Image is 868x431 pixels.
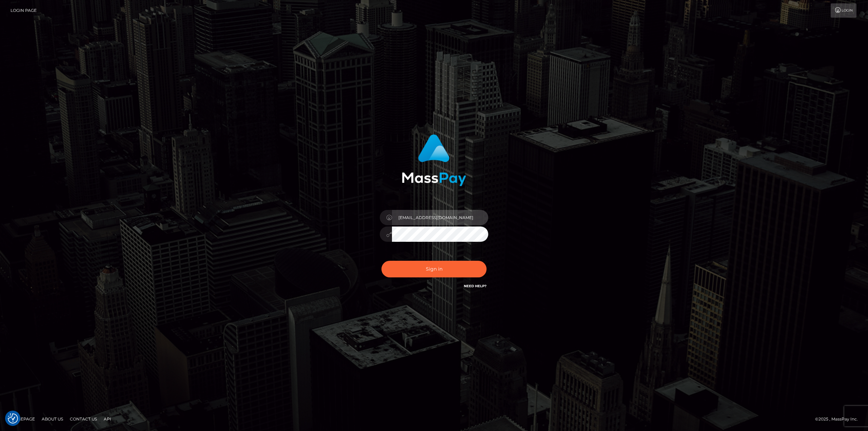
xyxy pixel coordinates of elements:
[8,413,18,424] img: Revisit consent button
[815,415,863,423] div: © 2025 , MassPay Inc.
[381,261,487,277] button: Sign in
[7,414,38,424] a: Homepage
[101,414,114,424] a: API
[39,414,66,424] a: About Us
[11,3,37,18] a: Login Page
[831,3,856,18] a: Login
[464,284,487,288] a: Need Help?
[402,134,466,186] img: MassPay Login
[8,413,18,424] button: Consent Preferences
[392,210,488,225] input: Username...
[67,414,100,424] a: Contact Us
